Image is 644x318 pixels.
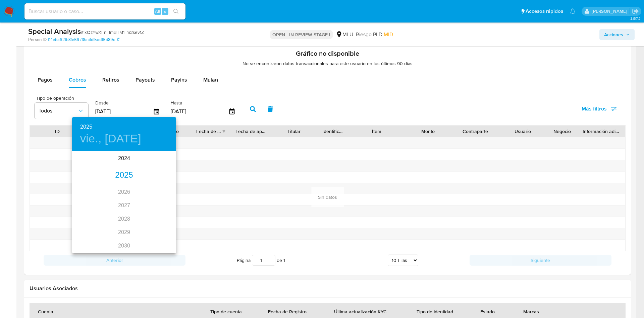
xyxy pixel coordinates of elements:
button: 2025 [80,122,92,132]
button: vie., [DATE] [80,132,141,146]
div: 2024 [72,152,176,165]
div: 2025 [72,169,176,182]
